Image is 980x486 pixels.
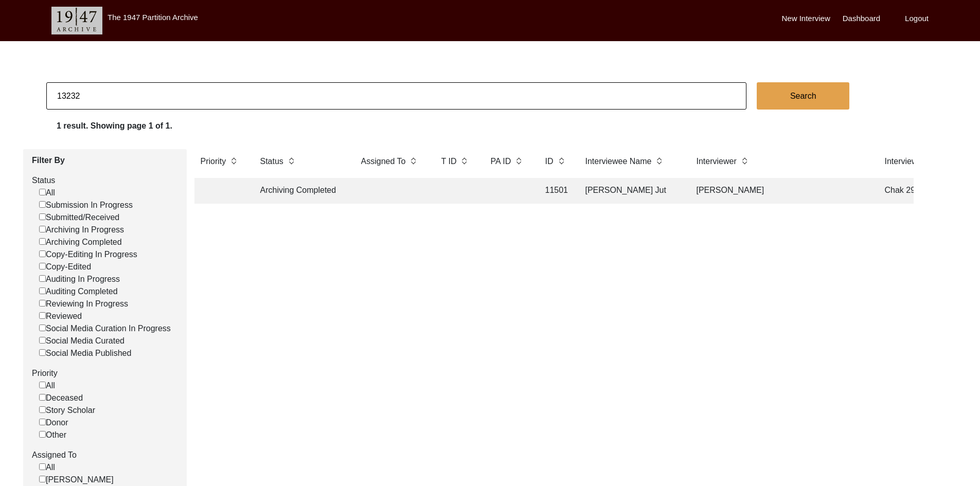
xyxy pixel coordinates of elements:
img: header-logo.png [51,7,102,34]
input: Deceased [39,394,46,401]
label: [PERSON_NAME] [39,474,114,486]
label: Social Media Curation In Progress [39,322,171,335]
label: Archiving Completed [39,236,122,248]
label: Assigned To [361,155,406,168]
input: All [39,463,46,470]
label: Auditing In Progress [39,273,120,285]
label: Auditing Completed [39,285,118,298]
label: Other [39,429,66,441]
label: Social Media Curated [39,335,124,347]
input: Social Media Published [39,349,46,356]
button: Search [757,82,849,110]
input: Auditing Completed [39,287,46,294]
img: sort-button.png [515,155,522,167]
label: ID [545,155,554,168]
label: All [39,461,55,474]
label: PA ID [491,155,511,168]
td: Archiving Completed [254,178,347,204]
label: Filter By [32,154,179,167]
input: Archiving In Progress [39,226,46,232]
input: Search... [46,82,746,110]
img: sort-button.png [460,155,468,167]
input: Submission In Progress [39,201,46,208]
img: sort-button.png [655,155,663,167]
label: New Interview [782,13,830,25]
td: 11501 [539,178,571,204]
label: Reviewing In Progress [39,298,128,310]
label: The 1947 Partition Archive [108,13,198,22]
label: Status [32,174,179,187]
label: Reviewed [39,310,82,322]
label: Deceased [39,392,83,404]
input: Other [39,431,46,438]
label: Story Scholar [39,404,95,417]
input: Copy-Editing In Progress [39,250,46,257]
label: All [39,187,55,199]
img: sort-button.png [409,155,417,167]
label: Submission In Progress [39,199,133,211]
input: Social Media Curated [39,337,46,344]
label: Copy-Edited [39,261,91,273]
img: sort-button.png [741,155,748,167]
input: All [39,382,46,388]
label: Donor [39,417,68,429]
label: All [39,380,55,392]
input: Auditing In Progress [39,275,46,282]
label: Dashboard [843,13,880,25]
label: Assigned To [32,449,179,461]
input: [PERSON_NAME] [39,476,46,482]
input: Donor [39,419,46,425]
input: Copy-Edited [39,263,46,269]
label: Logout [905,13,929,25]
label: Submitted/Received [39,211,119,224]
label: Archiving In Progress [39,224,124,236]
label: Copy-Editing In Progress [39,248,137,261]
label: Interviewee Name [585,155,652,168]
img: sort-button.png [288,155,295,167]
label: T ID [441,155,457,168]
input: Reviewed [39,312,46,319]
input: Reviewing In Progress [39,300,46,307]
input: Story Scholar [39,406,46,413]
input: Social Media Curation In Progress [39,325,46,331]
label: Priority [32,367,179,380]
img: sort-button.png [558,155,565,167]
input: All [39,189,46,195]
td: [PERSON_NAME] Jut [579,178,682,204]
input: Submitted/Received [39,213,46,220]
label: Social Media Published [39,347,131,359]
label: Interviewer [697,155,737,168]
input: Archiving Completed [39,238,46,245]
label: Status [260,155,283,168]
img: sort-button.png [230,155,237,167]
label: 1 result. Showing page 1 of 1. [57,120,172,132]
label: Priority [201,155,226,168]
td: [PERSON_NAME] [690,178,870,204]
